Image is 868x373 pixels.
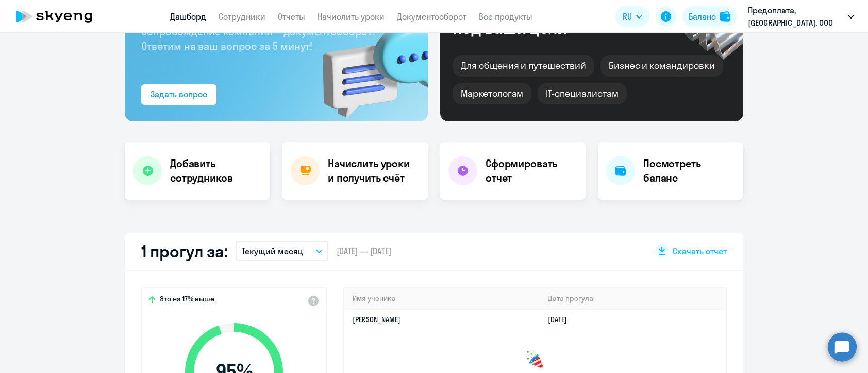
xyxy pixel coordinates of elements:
div: Маркетологам [453,83,531,104]
span: [DATE] — [DATE] [337,245,391,257]
th: Имя ученика [344,288,540,309]
img: congrats [525,350,545,370]
img: bg-img [308,6,428,121]
a: Документооборот [397,11,466,22]
button: Предоплата, [GEOGRAPHIC_DATA], ООО [743,4,859,29]
th: Дата прогула [540,288,726,309]
div: Баланс [689,10,716,23]
button: Текущий месяц [236,241,328,261]
p: Предоплата, [GEOGRAPHIC_DATA], ООО [748,4,844,29]
div: Курсы английского под ваши цели [453,2,629,37]
div: Для общения и путешествий [453,55,594,77]
a: Дашборд [170,11,206,22]
button: RU [615,6,649,27]
h2: 1 прогул за: [141,241,227,261]
a: Все продукты [479,11,532,22]
a: Сотрудники [219,11,265,22]
a: [PERSON_NAME] [353,315,400,324]
button: Задать вопрос [141,84,216,105]
h4: Добавить сотрудников [170,156,262,185]
div: Задать вопрос [151,88,207,100]
a: [DATE] [548,315,575,324]
p: Текущий месяц [242,245,303,257]
img: balance [720,11,730,22]
button: Балансbalance [682,6,737,27]
div: IT-специалистам [538,83,626,104]
h4: Начислить уроки и получить счёт [328,156,418,185]
div: Бизнес и командировки [600,55,723,77]
h4: Сформировать отчет [486,156,577,185]
a: Отчеты [278,11,305,22]
a: Начислить уроки [318,11,385,22]
h4: Посмотреть баланс [643,156,735,185]
span: Скачать отчет [673,245,727,257]
span: RU [623,10,632,23]
span: Это на 17% выше, [160,294,216,307]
